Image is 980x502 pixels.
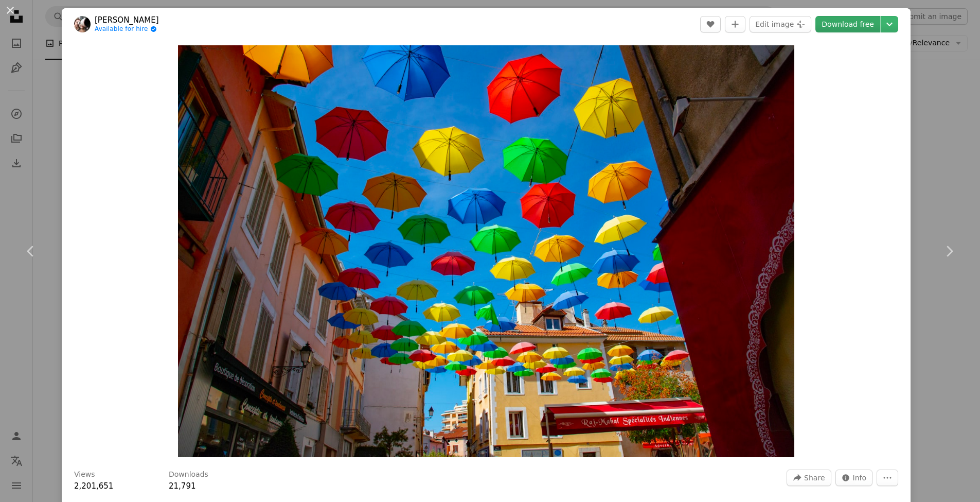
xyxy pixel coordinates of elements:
button: Like [700,16,721,32]
img: hanging umbrellas during daytime [178,45,795,457]
button: Choose download size [881,16,898,32]
span: 2,201,651 [74,481,113,491]
button: More Actions [877,470,898,486]
button: Stats about this image [835,470,873,486]
span: 21,791 [169,481,196,491]
a: Available for hire [95,25,159,33]
button: Edit image [750,16,811,32]
button: Share this image [787,470,831,486]
button: Add to Collection [725,16,745,32]
span: Share [804,470,825,486]
a: Download free [815,16,880,32]
span: Info [853,470,867,486]
h3: Downloads [169,470,208,480]
a: Next [918,202,980,301]
img: Go to Marvin Kuhn's profile [74,16,91,32]
a: [PERSON_NAME] [95,15,159,25]
h3: Views [74,470,95,480]
button: Zoom in on this image [178,45,795,457]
